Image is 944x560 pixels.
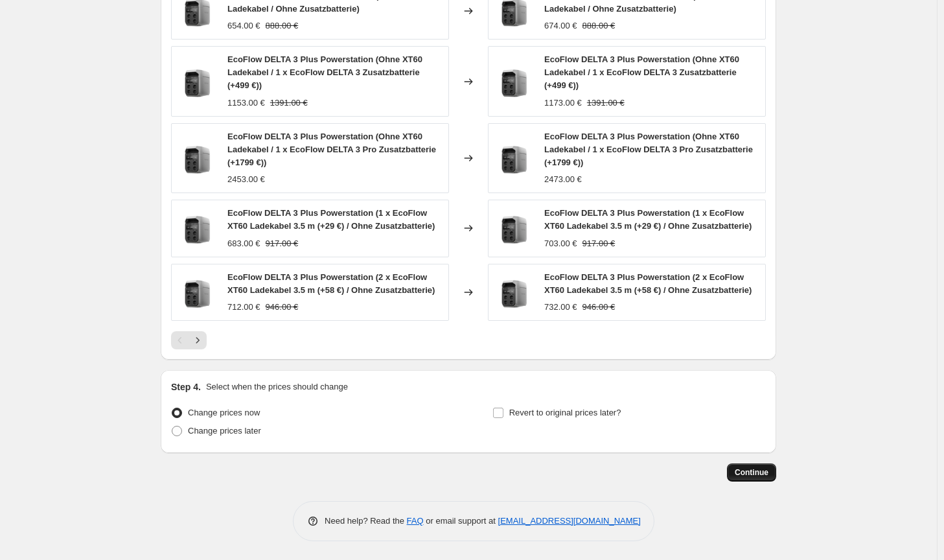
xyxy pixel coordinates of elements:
[266,301,299,314] strike: 946.00 €
[544,132,753,167] span: EcoFlow DELTA 3 Plus Powerstation (Ohne XT60 Ladekabel / 1 x EcoFlow DELTA 3 Pro Zusatzbatterie (...
[325,516,407,526] span: Need help? Read the
[498,516,641,526] a: [EMAIL_ADDRESS][DOMAIN_NAME]
[189,331,207,349] button: Next
[178,209,217,248] img: EcoFlow_Delta_3_Plus_Powerstation_1_80x.webp
[544,173,582,186] div: 2473.00 €
[544,97,582,110] div: 1173.00 €
[407,516,424,526] a: FAQ
[735,467,768,478] span: Continue
[188,426,261,436] span: Change prices later
[227,272,435,295] span: EcoFlow DELTA 3 Plus Powerstation (2 x EcoFlow XT60 Ladekabel 3.5 m (+58 €) / Ohne Zusatzbatterie)
[582,237,616,250] strike: 917.00 €
[544,237,577,250] div: 703.00 €
[227,19,260,32] div: 654.00 €
[544,19,577,32] div: 674.00 €
[544,272,752,295] span: EcoFlow DELTA 3 Plus Powerstation (2 x EcoFlow XT60 Ladekabel 3.5 m (+58 €) / Ohne Zusatzbatterie)
[582,301,616,314] strike: 946.00 €
[227,97,265,110] div: 1153.00 €
[266,237,299,250] strike: 917.00 €
[544,208,752,231] span: EcoFlow DELTA 3 Plus Powerstation (1 x EcoFlow XT60 Ladekabel 3.5 m (+29 €) / Ohne Zusatzbatterie)
[544,54,739,90] span: EcoFlow DELTA 3 Plus Powerstation (Ohne XT60 Ladekabel / 1 x EcoFlow DELTA 3 Zusatzbatterie (+499...
[582,19,616,32] strike: 888.00 €
[544,301,577,314] div: 732.00 €
[495,62,534,101] img: EcoFlow_Delta_3_Plus_Powerstation_1_80x.webp
[178,139,217,178] img: EcoFlow_Delta_3_Plus_Powerstation_1_80x.webp
[206,380,348,393] p: Select when the prices should change
[171,380,201,393] h2: Step 4.
[227,208,435,231] span: EcoFlow DELTA 3 Plus Powerstation (1 x EcoFlow XT60 Ladekabel 3.5 m (+29 €) / Ohne Zusatzbatterie)
[227,54,422,90] span: EcoFlow DELTA 3 Plus Powerstation (Ohne XT60 Ladekabel / 1 x EcoFlow DELTA 3 Zusatzbatterie (+499...
[227,173,265,186] div: 2453.00 €
[495,209,534,248] img: EcoFlow_Delta_3_Plus_Powerstation_1_80x.webp
[178,273,217,312] img: EcoFlow_Delta_3_Plus_Powerstation_1_80x.webp
[178,62,217,101] img: EcoFlow_Delta_3_Plus_Powerstation_1_80x.webp
[424,516,498,526] span: or email support at
[270,97,308,110] strike: 1391.00 €
[227,237,260,250] div: 683.00 €
[509,408,621,417] span: Revert to original prices later?
[227,301,260,314] div: 712.00 €
[495,273,534,312] img: EcoFlow_Delta_3_Plus_Powerstation_1_80x.webp
[171,331,207,349] nav: Pagination
[587,97,625,110] strike: 1391.00 €
[495,139,534,178] img: EcoFlow_Delta_3_Plus_Powerstation_1_80x.webp
[188,408,260,417] span: Change prices now
[266,19,299,32] strike: 888.00 €
[227,132,436,167] span: EcoFlow DELTA 3 Plus Powerstation (Ohne XT60 Ladekabel / 1 x EcoFlow DELTA 3 Pro Zusatzbatterie (...
[727,463,776,482] button: Continue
